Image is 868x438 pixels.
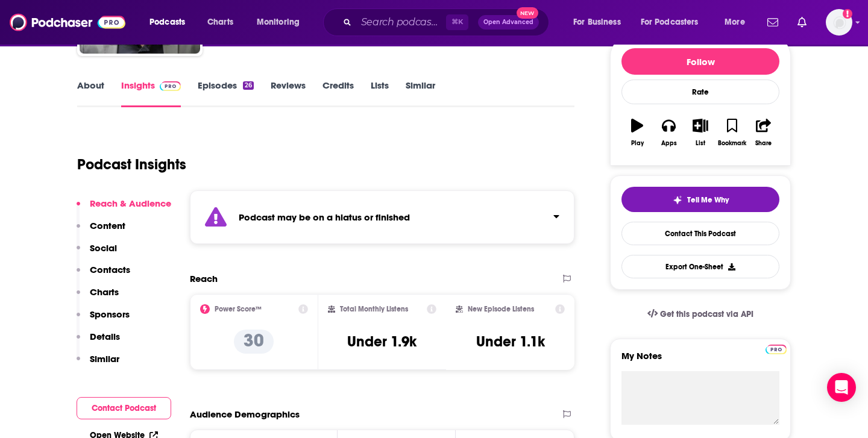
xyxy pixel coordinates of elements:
h2: Total Monthly Listens [340,305,408,313]
button: Open AdvancedNew [478,15,539,30]
span: Open Advanced [483,19,533,25]
a: About [77,80,104,107]
span: Charts [207,14,233,31]
p: Similar [90,353,119,364]
button: Apps [653,111,684,154]
a: Similar [406,80,435,107]
h2: Power Score™ [215,305,262,313]
p: Content [90,220,125,231]
button: Play [621,111,653,154]
button: open menu [248,13,315,32]
p: Social [90,242,117,254]
button: Share [748,111,779,154]
p: Details [90,331,120,342]
button: Bookmark [716,111,747,154]
a: Lists [371,80,389,107]
span: Tell Me Why [687,195,729,205]
div: Share [755,140,772,147]
span: For Podcasters [641,14,699,31]
button: Sponsors [77,308,130,331]
a: Pro website [766,343,787,354]
a: InsightsPodchaser Pro [121,80,181,107]
h2: New Episode Listens [468,305,534,313]
h2: Reach [190,273,218,284]
label: My Notes [621,350,779,371]
a: Reviews [271,80,306,107]
button: Export One-Sheet [621,255,779,278]
button: Similar [77,353,119,375]
strong: Podcast may be on a hiatus or finished [239,211,410,223]
img: tell me why sparkle [673,195,682,205]
h1: Podcast Insights [77,155,186,174]
span: Monitoring [257,14,300,31]
span: For Business [573,14,621,31]
button: Contacts [77,264,130,286]
section: Click to expand status details [190,190,574,244]
button: open menu [565,13,636,32]
div: 26 [243,81,254,90]
div: Rate [621,80,779,104]
span: Get this podcast via API [660,309,753,319]
img: Podchaser - Follow, Share and Rate Podcasts [10,11,125,34]
a: Show notifications dropdown [763,12,783,33]
button: open menu [716,13,760,32]
a: Episodes26 [198,80,254,107]
button: tell me why sparkleTell Me Why [621,187,779,212]
a: Credits [322,80,354,107]
input: Search podcasts, credits, & more... [356,13,446,32]
h3: Under 1.9k [347,333,417,351]
p: Reach & Audience [90,198,171,209]
h2: Audience Demographics [190,408,300,420]
p: Sponsors [90,308,130,320]
button: List [685,111,716,154]
button: open menu [633,13,716,32]
span: New [517,7,538,19]
button: Social [77,242,117,264]
svg: Add a profile image [843,9,852,19]
p: Charts [90,286,119,298]
button: Reach & Audience [77,198,171,220]
button: open menu [141,13,201,32]
div: Play [631,140,644,147]
img: User Profile [826,9,852,36]
button: Follow [621,48,779,75]
div: Bookmark [718,140,746,147]
p: Contacts [90,264,130,275]
a: Contact This Podcast [621,222,779,245]
a: Charts [200,13,241,32]
span: Logged in as AmberTina [826,9,852,36]
button: Charts [77,286,119,308]
button: Show profile menu [826,9,852,36]
button: Details [77,331,120,353]
span: Podcasts [149,14,185,31]
span: ⌘ K [446,14,468,30]
div: Open Intercom Messenger [827,373,856,402]
a: Get this podcast via API [638,299,763,329]
h3: Under 1.1k [476,333,545,351]
span: More [725,14,745,31]
div: Apps [661,140,677,147]
div: List [696,140,705,147]
div: Search podcasts, credits, & more... [335,8,561,36]
button: Contact Podcast [77,397,171,419]
button: Content [77,220,125,242]
img: Podchaser Pro [766,345,787,354]
a: Show notifications dropdown [793,12,811,33]
p: 30 [234,330,274,354]
img: Podchaser Pro [160,81,181,91]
